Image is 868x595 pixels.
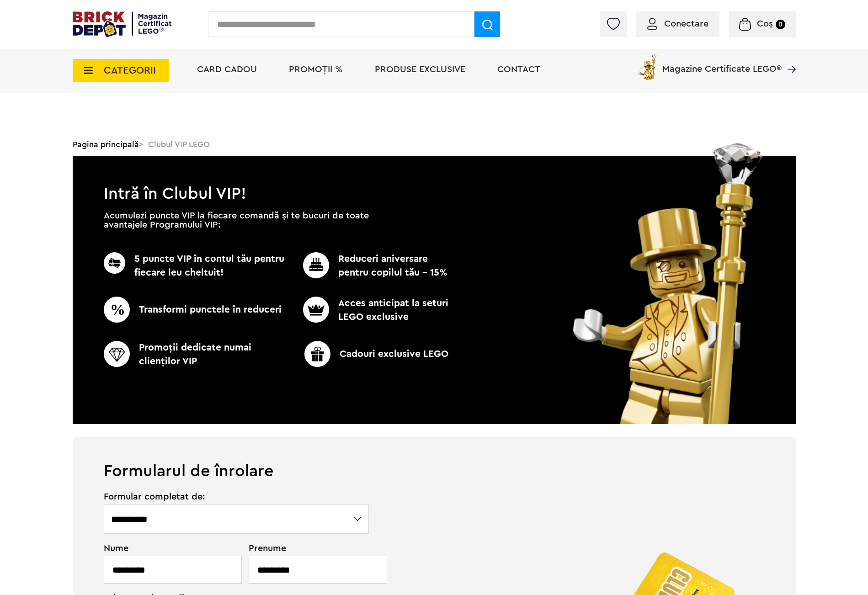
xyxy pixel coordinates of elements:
span: CATEGORII [104,65,156,75]
a: PROMOȚII % [289,65,343,74]
p: 5 puncte VIP în contul tău pentru fiecare leu cheltuit! [104,252,288,280]
span: Nume [104,544,237,553]
span: Conectare [664,19,708,28]
a: Magazine Certificate LEGO® [782,53,796,62]
img: CC_BD_Green_chek_mark [303,297,329,323]
a: Card Cadou [197,65,257,74]
span: Coș [757,19,773,28]
span: Magazine Certificate LEGO® [662,53,782,74]
a: Pagina principală [73,140,139,149]
img: vip_page_image [560,143,777,424]
p: Cadouri exclusive LEGO [284,341,469,367]
img: CC_BD_Green_chek_mark [303,252,329,278]
p: Transformi punctele în reduceri [104,297,288,323]
a: Contact [497,65,540,74]
div: > Clubul VIP LEGO [73,133,796,156]
small: 0 [776,20,785,29]
h1: Intră în Clubul VIP! [73,156,796,198]
p: Acumulezi puncte VIP la fiecare comandă și te bucuri de toate avantajele Programului VIP: [104,211,369,229]
span: Prenume [249,544,370,553]
h1: Formularul de înrolare [73,437,796,479]
a: Conectare [647,19,708,28]
a: Produse exclusive [375,65,465,74]
p: Promoţii dedicate numai clienţilor VIP [104,341,288,368]
p: Reduceri aniversare pentru copilul tău - 15% [288,252,452,280]
img: CC_BD_Green_chek_mark [104,341,130,367]
img: CC_BD_Green_chek_mark [104,297,130,323]
p: Acces anticipat la seturi LEGO exclusive [288,297,452,324]
img: CC_BD_Green_chek_mark [104,252,125,274]
img: CC_BD_Green_chek_mark [304,341,330,367]
span: Formular completat de: [104,492,370,501]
